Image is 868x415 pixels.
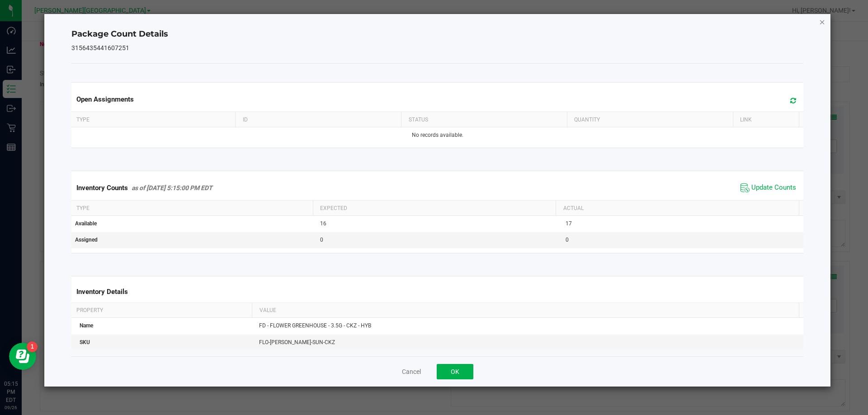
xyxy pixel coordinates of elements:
[740,117,752,123] span: Link
[409,117,428,123] span: Status
[9,343,36,370] iframe: Resource center
[80,322,93,329] span: Name
[70,127,806,143] td: No records available.
[27,341,38,352] iframe: Resource center unread badge
[320,205,347,211] span: Expected
[320,237,323,243] span: 0
[75,237,98,243] span: Assigned
[76,95,134,103] span: Open Assignments
[71,45,804,51] h5: 3156435441607251
[437,364,473,379] button: OK
[819,16,826,27] button: Close
[76,117,90,123] span: Type
[259,307,276,313] span: Value
[76,307,103,313] span: Property
[574,117,600,123] span: Quantity
[259,339,335,345] span: FLO-[PERSON_NAME]-SUN-CKZ
[566,237,569,243] span: 0
[566,220,572,227] span: 17
[563,205,584,211] span: Actual
[80,339,90,345] span: SKU
[402,367,421,376] button: Cancel
[259,322,371,329] span: FD - FLOWER GREENHOUSE - 3.5G - CKZ - HYB
[71,28,804,40] h4: Package Count Details
[243,117,248,123] span: ID
[76,288,128,296] span: Inventory Details
[76,184,128,192] span: Inventory Counts
[132,184,212,191] span: as of [DATE] 5:15:00 PM EDT
[320,220,326,227] span: 16
[751,183,796,192] span: Update Counts
[75,220,97,227] span: Available
[76,205,90,211] span: Type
